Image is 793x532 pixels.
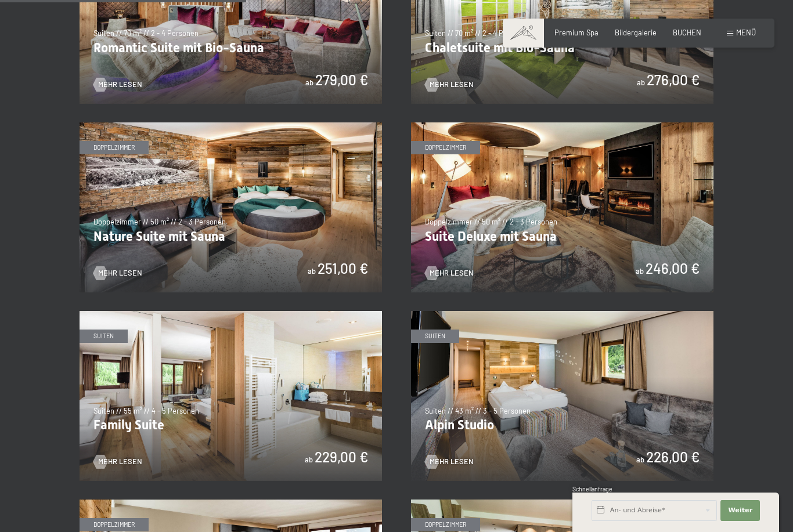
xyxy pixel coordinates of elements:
[411,122,713,292] img: Suite Deluxe mit Sauna
[98,268,142,278] span: Mehr Lesen
[98,79,142,90] span: Mehr Lesen
[430,268,474,278] span: Mehr Lesen
[93,268,142,278] a: Mehr Lesen
[425,457,474,467] a: Mehr Lesen
[425,79,474,90] a: Mehr Lesen
[80,500,382,505] a: Vital Superior
[430,457,474,467] span: Mehr Lesen
[615,28,657,37] a: Bildergalerie
[93,457,142,467] a: Mehr Lesen
[673,28,701,37] a: BUCHEN
[411,122,713,128] a: Suite Deluxe mit Sauna
[80,122,382,292] img: Nature Suite mit Sauna
[80,311,382,481] img: Family Suite
[720,500,760,521] button: Weiter
[411,311,713,481] img: Alpin Studio
[98,457,142,467] span: Mehr Lesen
[430,79,474,90] span: Mehr Lesen
[728,506,752,515] span: Weiter
[411,311,713,317] a: Alpin Studio
[425,268,474,278] a: Mehr Lesen
[572,486,612,493] span: Schnellanfrage
[93,79,142,90] a: Mehr Lesen
[80,122,382,128] a: Nature Suite mit Sauna
[80,311,382,317] a: Family Suite
[554,28,599,37] a: Premium Spa
[736,28,756,37] span: Menü
[411,500,713,505] a: Junior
